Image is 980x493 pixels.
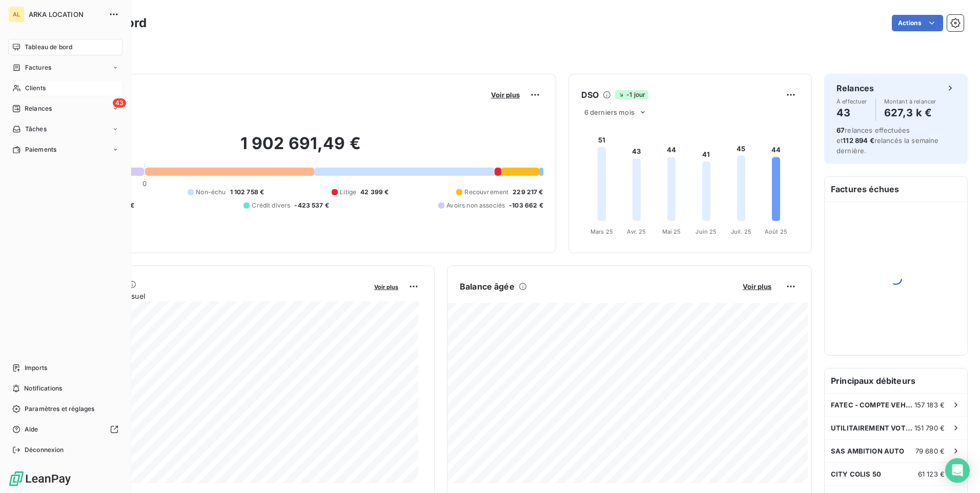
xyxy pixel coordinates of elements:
[8,121,122,137] a: Tâches
[892,15,943,31] button: Actions
[627,228,646,235] tspan: Avr. 25
[831,447,905,455] span: SAS AMBITION AUTO
[25,104,52,113] span: Relances
[836,82,874,94] h6: Relances
[25,425,38,434] span: Aide
[25,84,46,93] span: Clients
[836,98,867,105] span: À effectuer
[8,100,122,117] a: 43Relances
[460,280,515,293] h6: Balance âgée
[8,80,122,96] a: Clients
[581,89,599,101] h6: DSO
[915,447,945,455] span: 79 680 €
[340,188,356,197] span: Litige
[58,291,367,301] span: Chiffre d'affaires mensuel
[230,188,264,197] span: 1 102 758 €
[884,105,936,121] h4: 627,3 k €
[584,108,635,116] span: 6 derniers mois
[945,458,970,483] div: Open Intercom Messenger
[8,141,122,158] a: Paiements
[25,43,72,52] span: Tableau de bord
[836,126,939,155] span: relances effectuées et relancés la semaine dernière.
[113,98,126,108] span: 43
[25,63,51,72] span: Factures
[740,282,774,291] button: Voir plus
[914,401,945,409] span: 157 183 €
[252,201,290,210] span: Crédit divers
[914,424,945,432] span: 151 790 €
[8,421,122,438] a: Aide
[29,10,103,18] span: ARKA LOCATION
[8,470,72,487] img: Logo LeanPay
[731,228,751,235] tspan: Juil. 25
[918,470,945,478] span: 61 123 €
[884,98,936,105] span: Montant à relancer
[371,282,401,291] button: Voir plus
[25,445,64,455] span: Déconnexion
[25,125,47,134] span: Tâches
[836,105,867,121] h4: 43
[831,424,914,432] span: UTILITAIREMENT VOTRE SARL
[25,363,47,373] span: Imports
[513,188,543,197] span: 229 217 €
[446,201,505,210] span: Avoirs non associés
[488,90,523,99] button: Voir plus
[743,282,771,291] span: Voir plus
[25,404,94,414] span: Paramètres et réglages
[662,228,681,235] tspan: Mai 25
[24,384,62,393] span: Notifications
[8,39,122,55] a: Tableau de bord
[8,360,122,376] a: Imports
[825,177,967,201] h6: Factures échues
[8,401,122,417] a: Paramètres et réglages
[825,368,967,393] h6: Principaux débiteurs
[464,188,508,197] span: Recouvrement
[142,179,147,188] span: 0
[843,136,874,145] span: 112 894 €
[25,145,56,154] span: Paiements
[836,126,845,134] span: 67
[8,59,122,76] a: Factures
[831,470,881,478] span: CITY COLIS 50
[696,228,717,235] tspan: Juin 25
[615,90,648,99] span: -1 jour
[360,188,389,197] span: 42 399 €
[509,201,543,210] span: -103 662 €
[590,228,613,235] tspan: Mars 25
[196,188,226,197] span: Non-échu
[58,133,543,164] h2: 1 902 691,49 €
[294,201,329,210] span: -423 537 €
[491,91,520,99] span: Voir plus
[831,401,914,409] span: FATEC - COMPTE VEHIPOSTE
[765,228,787,235] tspan: Août 25
[374,283,398,291] span: Voir plus
[8,6,25,23] div: AL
